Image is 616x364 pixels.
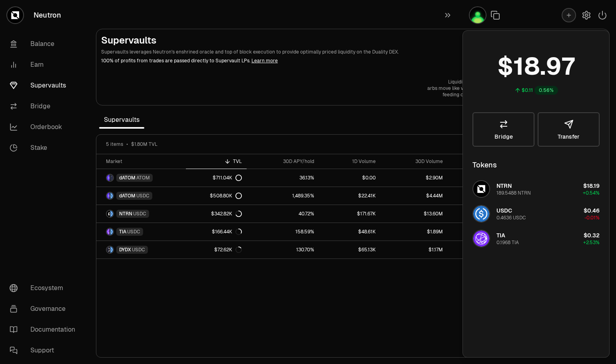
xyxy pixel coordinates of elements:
span: NTRN [119,211,132,217]
a: Bridge [472,112,534,147]
span: $0.32 [584,232,600,239]
div: Market [106,158,181,165]
a: 130.70% [247,241,319,259]
div: 1D Vol/TVL [453,158,506,165]
span: dATOM [119,175,136,181]
a: Earn [3,54,86,75]
a: $0.00 [319,169,381,187]
a: Support [3,340,86,361]
img: ATOM Logo [110,175,113,181]
a: 29.21% [448,223,511,241]
img: USDC Logo [110,229,113,235]
div: 1D Volume [324,158,376,165]
div: 189.5488 NTRN [496,190,531,196]
a: 158.59% [247,223,319,241]
a: Bridge [3,96,86,117]
a: Ecosystem [3,278,86,298]
button: Transfer [538,112,600,147]
button: TIA LogoTIA0.1968 TIA$0.32+2.53% [468,227,604,251]
div: TVL [191,158,242,165]
a: Documentation [3,319,86,340]
a: $166.44K [186,223,247,241]
div: 0.56% [534,86,558,95]
span: TIA [496,232,505,239]
a: $72.62K [186,241,247,259]
a: Balance [3,34,86,54]
a: $508.80K [186,187,247,205]
img: DYDX Logo [107,247,110,253]
div: $166.44K [212,229,242,235]
div: 30D Volume [385,158,443,165]
a: $65.13K [319,241,381,259]
a: $48.61K [319,223,381,241]
div: 30D APY/hold [251,158,314,165]
p: arbs move like wolves in the night— [427,85,508,91]
span: USDC [496,207,512,214]
a: dATOM LogoATOM LogodATOMATOM [96,169,186,187]
img: USDC Logo [473,206,489,222]
a: 0.00% [448,169,511,187]
img: NTRN Logo [473,181,489,197]
span: NTRN [496,182,512,189]
img: TIA Logo [473,231,489,247]
img: USDC Logo [110,247,113,253]
span: DYDX [119,247,131,253]
a: DYDX LogoUSDC LogoDYDXUSDC [96,241,186,259]
img: dATOM Logo [107,193,110,199]
div: 0.1968 TIA [496,239,519,246]
span: TIA [119,229,126,235]
div: 0.4636 USDC [496,215,526,221]
a: 89.70% [448,241,511,259]
a: 4.41% [448,187,511,205]
span: Bridge [494,134,513,139]
span: $0.46 [584,207,600,214]
span: 5 items [106,141,123,147]
a: Supervaults [3,75,86,96]
a: $342.82K [186,205,247,223]
p: 100% of profits from trades are passed directly to Supervault LPs. [101,57,547,64]
span: dATOM [119,193,136,199]
a: Stake [3,137,86,158]
a: $1.89M [381,223,448,241]
h2: Supervaults [101,34,547,47]
div: Tokens [472,159,497,171]
a: dATOM LogoUSDC LogodATOMUSDC [96,187,186,205]
a: NTRN LogoUSDC LogoNTRNUSDC [96,205,186,223]
a: 1,489.35% [247,187,319,205]
a: 40.72% [247,205,319,223]
span: USDC [132,247,145,253]
span: +2.53% [583,239,600,246]
a: Liquidity sleeps—arbs move like wolves in the night—feeding on the spread. [427,79,508,98]
span: +0.54% [583,190,600,196]
a: $13.60M [381,205,448,223]
a: $4.44M [381,187,448,205]
span: Supervaults [99,112,144,128]
span: USDC [133,211,146,217]
a: TIA LogoUSDC LogoTIAUSDC [96,223,186,241]
a: $171.67K [319,205,381,223]
span: Transfer [558,134,580,139]
a: Orderbook [3,117,86,137]
div: $342.82K [211,211,242,217]
div: $508.80K [210,193,242,199]
img: USDC Logo [110,211,113,217]
div: $0.11 [522,87,533,93]
button: USDC LogoUSDC0.4636 USDC$0.46-0.01% [468,202,604,226]
p: Supervaults leverages Neutron's enshrined oracle and top of block execution to provide optimally ... [101,48,547,56]
a: $1.17M [381,241,448,259]
a: Governance [3,298,86,319]
img: TIA Logo [107,229,110,235]
a: 50.08% [448,205,511,223]
a: $711.04K [186,169,247,187]
a: $2.90M [381,169,448,187]
button: NTRN LogoNTRN189.5488 NTRN$18.19+0.54% [468,177,604,201]
div: $72.62K [214,247,242,253]
span: $18.19 [583,182,600,189]
span: USDC [136,193,150,199]
span: USDC [127,229,140,235]
img: PIXIE_IBC [470,7,486,23]
a: Learn more [251,58,278,64]
img: USDC Logo [110,193,113,199]
img: dATOM Logo [107,175,110,181]
img: NTRN Logo [107,211,110,217]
